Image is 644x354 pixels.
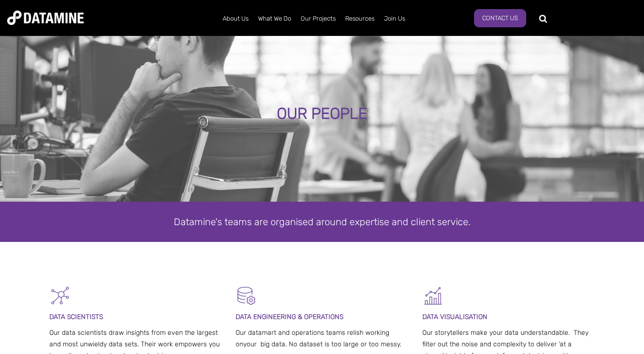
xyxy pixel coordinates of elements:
[422,313,487,321] span: DATA VISUALISATION
[474,9,526,27] a: Contact Us
[379,6,410,31] a: Join Us
[236,327,408,350] p: Our datamart and operations teams relish working onyour big data. No dataset is too large or too ...
[253,6,296,31] a: What We Do
[340,6,379,31] a: Resources
[422,285,444,307] img: Graph 5
[236,285,257,307] img: Datamart
[7,11,84,25] img: Datamine
[174,216,471,228] span: Datamine's teams are organised around expertise and client service.
[49,285,71,307] img: Graph - Network
[218,6,253,31] a: About Us
[296,6,340,31] a: Our Projects
[77,105,567,123] div: OUR PEOPLE
[49,313,103,321] span: DATA SCIENTISTS
[236,313,343,321] span: DATA ENGINEERING & OPERATIONS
